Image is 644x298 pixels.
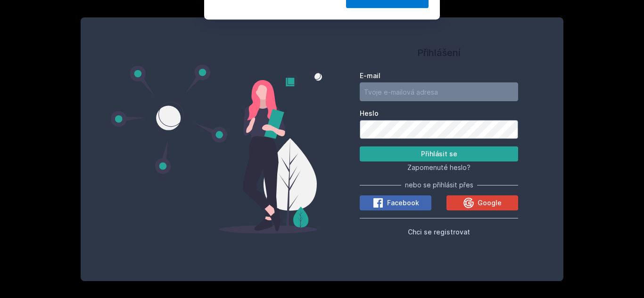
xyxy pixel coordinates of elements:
span: Chci se registrovat [408,228,470,236]
img: notification icon [215,11,253,49]
span: nebo se přihlásit přes [405,180,473,190]
button: Chci se registrovat [408,226,470,237]
span: Zapomenuté heslo? [407,163,471,171]
label: Heslo [360,109,518,118]
button: Přihlásit se [360,146,518,161]
button: Google [446,195,518,210]
span: Facebook [387,198,419,208]
button: Facebook [360,195,431,210]
button: Ne [307,49,341,72]
input: Tvoje e-mailová adresa [360,82,518,101]
button: Jasně, jsem pro [346,49,429,72]
div: [PERSON_NAME] dostávat tipy ohledně studia, nových testů, hodnocení učitelů a předmětů? [253,11,429,33]
span: Google [478,198,502,208]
